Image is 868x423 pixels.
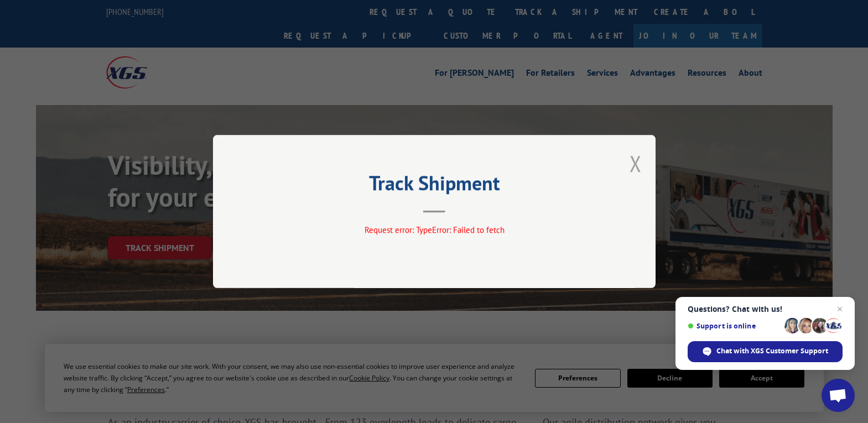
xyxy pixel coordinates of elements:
span: Questions? Chat with us! [688,305,843,314]
div: Open chat [822,379,855,412]
span: Request error: TypeError: Failed to fetch [364,224,504,235]
div: Chat with XGS Customer Support [688,341,843,362]
span: Chat with XGS Customer Support [716,346,828,356]
button: Close modal [630,149,642,178]
span: Close chat [833,302,846,316]
h2: Track Shipment [268,175,600,196]
span: Support is online [688,322,781,330]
